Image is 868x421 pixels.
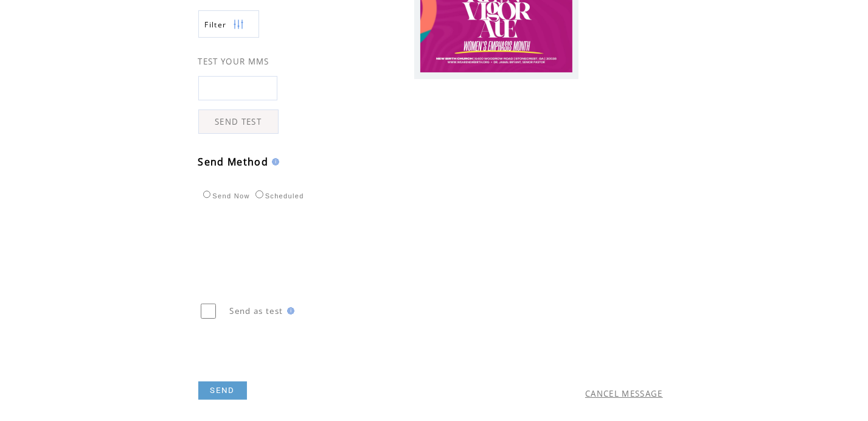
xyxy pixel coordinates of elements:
[198,155,269,169] span: Send Method
[205,19,227,30] span: Show filters
[198,56,269,67] span: TEST YOUR MMS
[255,190,263,198] input: Scheduled
[585,388,663,399] a: CANCEL MESSAGE
[200,192,250,200] label: Send Now
[198,10,259,38] a: Filter
[230,305,283,316] span: Send as test
[203,190,211,198] input: Send Now
[268,158,279,165] img: help.gif
[198,110,279,134] a: SEND TEST
[283,307,294,315] img: help.gif
[233,11,244,38] img: filters.png
[252,192,304,200] label: Scheduled
[198,381,247,400] a: SEND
